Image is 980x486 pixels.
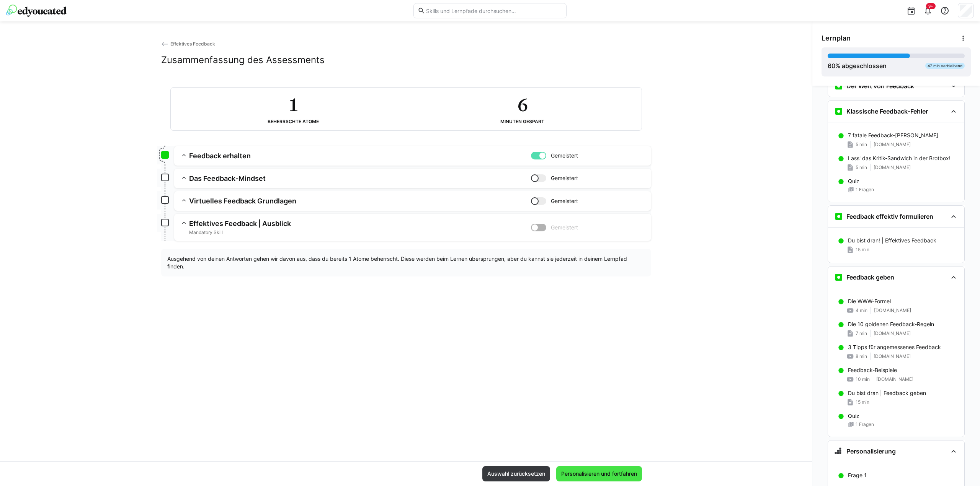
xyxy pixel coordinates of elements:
[500,119,544,124] div: Minuten gespart
[856,421,874,427] span: 1 Fragen
[846,447,896,455] h3: Personalisierung
[551,152,578,159] span: Gemeistert
[925,63,965,69] div: 47 min verbleibend
[856,247,869,253] span: 15 min
[189,151,531,160] h3: Feedback erhalten
[425,7,562,14] input: Skills und Lernpfade durchsuchen…
[846,82,914,90] h3: Der Wert von Feedback
[482,466,550,481] button: Auswahl zurücksetzen
[848,343,941,351] p: 3 Tipps für angemessenes Feedback
[856,330,867,336] span: 7 min
[856,399,869,405] span: 15 min
[848,412,859,420] p: Quiz
[551,224,578,231] span: Gemeistert
[518,94,528,116] h2: 6
[161,249,651,276] div: Ausgehend von deinen Antworten gehen wir davon aus, dass du bereits 1 Atome beherrscht. Diese wer...
[846,273,894,281] h3: Feedback geben
[289,94,297,116] h2: 1
[848,471,867,479] p: Frage 1
[874,330,911,336] span: [DOMAIN_NAME]
[848,389,926,397] p: Du bist dran | Feedback geben
[856,187,874,193] span: 1 Fragen
[170,41,215,47] span: Effektives Feedback
[856,376,870,382] span: 10 min
[856,164,867,171] span: 5 min
[189,219,531,228] h3: Effektives Feedback | Ausblick
[486,470,546,478] span: Auswahl zurücksetzen
[161,54,325,66] h2: Zusammenfassung des Assessments
[560,470,638,478] span: Personalisieren und fortfahren
[828,61,887,70] div: % abgeschlossen
[848,320,934,328] p: Die 10 goldenen Feedback-Regeln
[848,297,891,305] p: Die WWW-Formel
[551,174,578,182] span: Gemeistert
[856,141,867,148] span: 5 min
[161,41,216,47] a: Effektives Feedback
[848,366,897,374] p: Feedback-Beispiele
[189,174,531,183] h3: Das Feedback-Mindset
[874,164,911,171] span: [DOMAIN_NAME]
[848,177,859,185] p: Quiz
[189,197,531,205] h3: Virtuelles Feedback Grundlagen
[846,107,928,115] h3: Klassische Feedback-Fehler
[268,119,319,124] div: Beherrschte Atome
[828,62,835,70] span: 60
[551,197,578,205] span: Gemeistert
[874,307,911,314] span: [DOMAIN_NAME]
[822,34,851,42] span: Lernplan
[928,4,933,8] span: 9+
[189,229,531,236] span: Mandatory Skill
[848,154,951,162] p: Lass' das Kritik-Sandwich in der Brotbox!
[874,353,911,359] span: [DOMAIN_NAME]
[848,237,936,244] p: Du bist dran! | Effektives Feedback
[876,376,913,382] span: [DOMAIN_NAME]
[846,213,933,220] h3: Feedback effektiv formulieren
[848,132,938,139] p: 7 fatale Feedback-[PERSON_NAME]
[556,466,642,481] button: Personalisieren und fortfahren
[874,141,911,148] span: [DOMAIN_NAME]
[856,353,867,359] span: 8 min
[856,307,867,314] span: 4 min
